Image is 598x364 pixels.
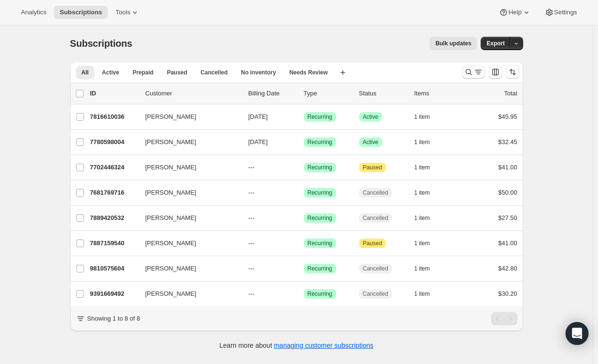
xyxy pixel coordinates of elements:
button: 1 item [414,237,441,250]
p: ID [90,89,138,98]
span: Paused [363,239,382,247]
span: Recurring [308,189,332,197]
span: Paused [363,164,382,171]
span: [PERSON_NAME] [145,213,196,223]
span: Prepaid [133,69,154,76]
span: Active [102,69,119,76]
span: $45.95 [498,113,517,120]
button: 1 item [414,110,441,124]
span: Tools [115,9,130,16]
span: --- [248,164,255,171]
button: Export [481,37,510,50]
div: 7681769716[PERSON_NAME]---SuccessRecurringCancelled1 item$50.00 [90,186,517,199]
span: [PERSON_NAME] [145,112,196,122]
div: 9810575604[PERSON_NAME]---SuccessRecurringCancelled1 item$42.80 [90,262,517,275]
span: 1 item [414,290,430,298]
span: $50.00 [498,189,517,196]
span: --- [248,265,255,272]
button: 1 item [414,161,441,174]
p: 7681769716 [90,188,138,198]
span: Recurring [308,214,332,222]
nav: Pagination [491,312,517,325]
span: Subscriptions [70,38,133,49]
p: 7816610036 [90,112,138,122]
button: [PERSON_NAME] [140,109,235,125]
span: Recurring [308,138,332,146]
p: Status [359,89,407,98]
button: Analytics [15,6,52,19]
span: [PERSON_NAME] [145,163,196,172]
span: $41.00 [498,164,517,171]
span: Recurring [308,239,332,247]
p: 7702446324 [90,163,138,172]
span: --- [248,214,255,221]
div: 7702446324[PERSON_NAME]---SuccessRecurringAttentionPaused1 item$41.00 [90,161,517,174]
span: Recurring [308,164,332,171]
p: 7887159540 [90,239,138,248]
button: 1 item [414,135,441,149]
span: Analytics [21,9,46,16]
span: Recurring [308,265,332,272]
div: Items [414,89,462,98]
span: Cancelled [201,69,228,76]
button: Customize table column order and visibility [489,65,502,79]
span: [PERSON_NAME] [145,239,196,248]
span: $30.20 [498,290,517,297]
div: 9391669492[PERSON_NAME]---SuccessRecurringCancelled1 item$30.20 [90,287,517,301]
span: Cancelled [363,265,388,272]
span: --- [248,290,255,297]
span: Subscriptions [60,9,102,16]
span: [DATE] [248,113,268,120]
button: Sort the results [506,65,519,79]
button: 1 item [414,186,441,199]
span: 1 item [414,113,430,121]
span: No inventory [241,69,276,76]
span: 1 item [414,164,430,171]
p: Customer [145,89,241,98]
button: Search and filter results [462,65,485,79]
button: [PERSON_NAME] [140,286,235,302]
span: 1 item [414,239,430,247]
span: $42.80 [498,265,517,272]
button: Help [493,6,536,19]
button: [PERSON_NAME] [140,135,235,150]
p: Total [504,89,517,98]
span: $27.50 [498,214,517,221]
button: [PERSON_NAME] [140,185,235,200]
span: Help [508,9,521,16]
span: 1 item [414,214,430,222]
p: 7889420532 [90,213,138,223]
span: Active [363,138,379,146]
span: 1 item [414,138,430,146]
button: Settings [539,6,583,19]
span: Export [486,40,505,47]
span: [DATE] [248,138,268,146]
span: Recurring [308,290,332,298]
a: managing customer subscriptions [274,342,373,349]
button: 1 item [414,211,441,225]
p: 9391669492 [90,289,138,299]
button: [PERSON_NAME] [140,261,235,276]
p: 9810575604 [90,264,138,273]
div: 7780598004[PERSON_NAME][DATE]SuccessRecurringSuccessActive1 item$32.45 [90,135,517,149]
p: 7780598004 [90,137,138,147]
span: --- [248,189,255,196]
div: IDCustomerBilling DateTypeStatusItemsTotal [90,89,517,98]
span: Bulk updates [435,40,471,47]
span: Paused [167,69,187,76]
span: All [82,69,89,76]
button: [PERSON_NAME] [140,236,235,251]
span: Needs Review [289,69,328,76]
button: 1 item [414,262,441,275]
span: [PERSON_NAME] [145,188,196,198]
button: [PERSON_NAME] [140,210,235,226]
span: Settings [554,9,577,16]
button: Create new view [335,66,351,79]
span: Cancelled [363,189,388,197]
span: [PERSON_NAME] [145,137,196,147]
div: 7887159540[PERSON_NAME]---SuccessRecurringAttentionPaused1 item$41.00 [90,237,517,250]
div: 7816610036[PERSON_NAME][DATE]SuccessRecurringSuccessActive1 item$45.95 [90,110,517,124]
span: [PERSON_NAME] [145,264,196,273]
span: $41.00 [498,239,517,247]
p: Showing 1 to 8 of 8 [87,314,140,323]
